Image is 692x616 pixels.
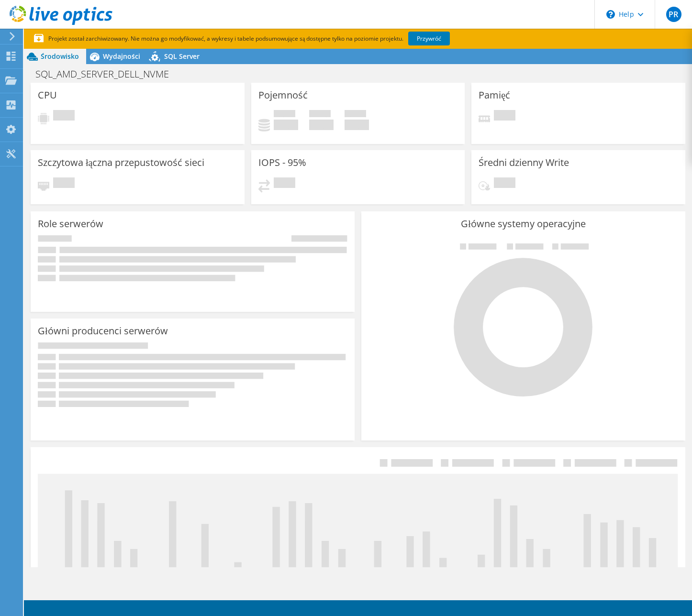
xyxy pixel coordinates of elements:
[274,177,295,190] span: Oczekuje
[494,177,515,190] span: Oczekuje
[345,120,369,130] h4: 0 GiB
[309,120,334,130] h4: 0 GiB
[368,219,678,229] h3: Główne systemy operacyjne
[258,90,308,100] h3: Pojemność
[345,110,366,120] span: Łącznie
[274,120,298,130] h4: 0 GiB
[164,52,200,61] span: SQL Server
[479,157,569,168] h3: Średni dzienny Write
[606,10,615,19] svg: \n
[103,52,140,61] span: Wydajności
[34,33,503,44] p: Projekt został zarchiwizowany. Nie można go modyfikować, a wykresy i tabele podsumowujące są dost...
[258,157,306,168] h3: IOPS - 95%
[274,110,295,120] span: Użytkownik
[666,7,681,22] span: PR
[494,110,515,123] span: Oczekuje
[309,110,331,120] span: Wolne
[479,90,510,100] h3: Pamięć
[31,69,184,79] h1: SQL_AMD_SERVER_DELL_NVME
[53,177,75,190] span: Oczekuje
[38,90,57,100] h3: CPU
[38,157,204,168] h3: Szczytowa łączna przepustowość sieci
[38,326,168,336] h3: Główni producenci serwerów
[38,219,103,229] h3: Role serwerów
[41,52,79,61] span: Środowisko
[408,32,450,45] a: Przywróć
[53,110,75,123] span: Oczekuje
